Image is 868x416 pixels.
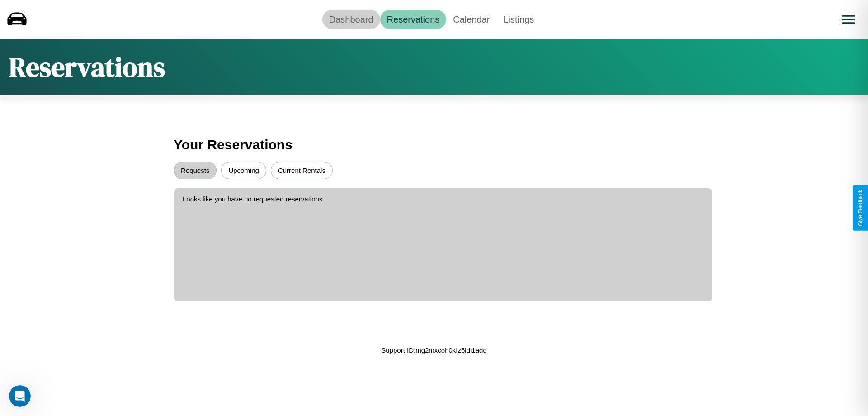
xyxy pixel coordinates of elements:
[9,385,31,407] iframe: Intercom live chat
[322,10,380,29] a: Dashboard
[9,48,165,86] h1: Reservations
[221,162,266,179] button: Upcoming
[836,7,861,32] button: Open menu
[380,10,447,29] a: Reservations
[174,162,217,179] button: Requests
[857,190,863,226] div: Give Feedback
[183,193,703,205] p: Looks like you have no requested reservations
[446,10,496,29] a: Calendar
[496,10,541,29] a: Listings
[381,344,486,356] p: Support ID: mg2mxcoh0kfz6ldi1adq
[174,133,694,157] h3: Your Reservations
[271,162,333,179] button: Current Rentals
